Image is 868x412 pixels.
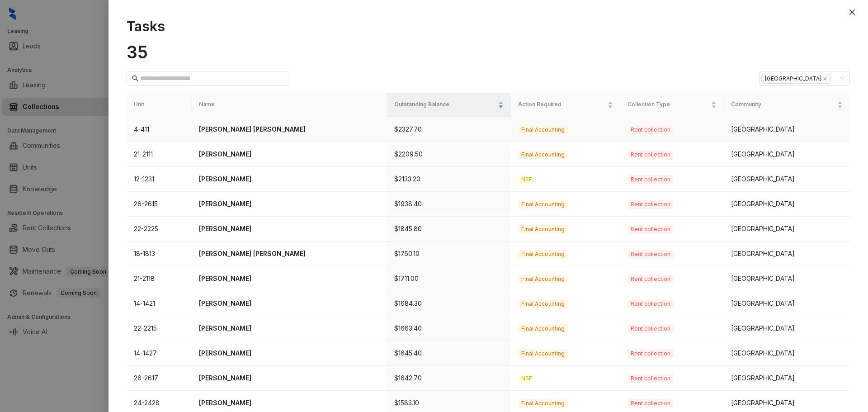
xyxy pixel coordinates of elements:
[127,366,192,391] td: 26-2617
[518,100,606,109] span: Action Required
[127,167,192,192] td: 12-1231
[127,291,192,316] td: 14-1421
[511,93,620,117] th: Action Required
[518,399,568,408] span: Final Accounting
[731,298,843,308] div: [GEOGRAPHIC_DATA]
[627,150,674,159] span: Rent collection
[394,124,504,134] p: $2327.70
[627,125,674,134] span: Rent collection
[731,348,843,358] div: [GEOGRAPHIC_DATA]
[394,274,504,284] p: $1711.00
[394,249,504,259] p: $1750.10
[731,373,843,383] div: [GEOGRAPHIC_DATA]
[394,174,504,184] p: $2133.20
[731,398,843,408] div: [GEOGRAPHIC_DATA]
[127,217,192,242] td: 22-2225
[627,324,674,333] span: Rent collection
[127,316,192,341] td: 22-2215
[199,249,380,259] p: [PERSON_NAME] [PERSON_NAME]
[518,225,568,234] span: Final Accounting
[199,274,380,284] p: [PERSON_NAME]
[518,275,568,284] span: Final Accounting
[518,125,568,134] span: Final Accounting
[518,200,568,209] span: Final Accounting
[127,142,192,167] td: 21-2111
[199,199,380,209] p: [PERSON_NAME]
[127,117,192,142] td: 4-411
[627,399,674,408] span: Rent collection
[518,150,568,159] span: Final Accounting
[394,149,504,159] p: $2209.50
[731,224,843,234] div: [GEOGRAPHIC_DATA]
[518,299,568,308] span: Final Accounting
[724,93,850,117] th: Community
[518,324,568,333] span: Final Accounting
[627,349,674,358] span: Rent collection
[394,199,504,209] p: $1938.40
[132,75,138,81] span: search
[199,348,380,358] p: [PERSON_NAME]
[127,266,192,291] td: 21-2118
[620,93,724,117] th: Collection Type
[199,298,380,308] p: [PERSON_NAME]
[199,224,380,234] p: [PERSON_NAME]
[731,199,843,209] div: [GEOGRAPHIC_DATA]
[199,174,380,184] p: [PERSON_NAME]
[761,74,831,84] span: [GEOGRAPHIC_DATA]
[127,341,192,366] td: 14-1427
[627,250,674,259] span: Rent collection
[823,76,827,81] span: close
[127,93,192,117] th: Unit
[731,124,843,134] div: [GEOGRAPHIC_DATA]
[518,374,535,383] span: NSF
[127,242,192,266] td: 18-1813
[518,349,568,358] span: Final Accounting
[847,7,858,18] button: Close
[127,18,850,34] h1: Tasks
[731,149,843,159] div: [GEOGRAPHIC_DATA]
[192,93,387,117] th: Name
[627,100,709,109] span: Collection Type
[394,298,504,308] p: $1684.30
[731,249,843,259] div: [GEOGRAPHIC_DATA]
[199,323,380,333] p: [PERSON_NAME]
[127,42,850,62] h1: 35
[394,373,504,383] p: $1642.70
[127,192,192,217] td: 26-2615
[627,374,674,383] span: Rent collection
[518,175,535,184] span: NSF
[731,323,843,333] div: [GEOGRAPHIC_DATA]
[627,299,674,308] span: Rent collection
[849,9,856,16] span: close
[394,224,504,234] p: $1845.80
[731,274,843,284] div: [GEOGRAPHIC_DATA]
[518,250,568,259] span: Final Accounting
[199,124,380,134] p: [PERSON_NAME] [PERSON_NAME]
[394,100,496,109] span: Outstanding Balance
[394,348,504,358] p: $1645.40
[199,398,380,408] p: [PERSON_NAME]
[199,373,380,383] p: [PERSON_NAME]
[627,175,674,184] span: Rent collection
[627,225,674,234] span: Rent collection
[394,398,504,408] p: $1583.10
[627,275,674,284] span: Rent collection
[731,100,835,109] span: Community
[394,323,504,333] p: $1663.40
[199,149,380,159] p: [PERSON_NAME]
[731,174,843,184] div: [GEOGRAPHIC_DATA]
[627,200,674,209] span: Rent collection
